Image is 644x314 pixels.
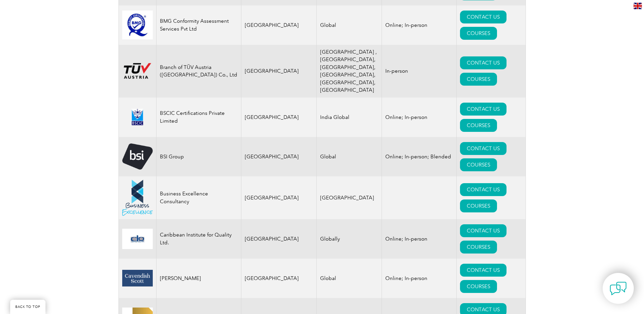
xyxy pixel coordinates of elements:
img: 58800226-346f-eb11-a812-00224815377e-logo.png [122,270,153,286]
td: Online; In-person [382,259,457,298]
td: Globally [317,219,382,259]
a: CONTACT US [460,56,507,69]
a: CONTACT US [460,11,507,23]
img: 48df379e-2966-eb11-a812-00224814860b-logo.png [122,180,153,216]
a: COURSES [460,73,497,86]
td: [GEOGRAPHIC_DATA] [241,98,317,137]
td: BSCIC Certifications Private Limited [156,98,241,137]
a: CONTACT US [460,264,507,277]
a: CONTACT US [460,183,507,196]
td: [GEOGRAPHIC_DATA] [241,259,317,298]
td: [GEOGRAPHIC_DATA] [241,45,317,98]
td: [GEOGRAPHIC_DATA] [241,219,317,259]
td: Online; In-person [382,98,457,137]
a: BACK TO TOP [10,300,45,314]
a: COURSES [460,199,497,212]
td: Online; In-person [382,5,457,45]
td: Online; In-person [382,219,457,259]
td: Global [317,137,382,176]
td: Global [317,259,382,298]
a: CONTACT US [460,224,507,237]
td: India Global [317,98,382,137]
a: COURSES [460,280,497,293]
a: COURSES [460,119,497,132]
a: CONTACT US [460,142,507,155]
td: In-person [382,45,457,98]
td: [GEOGRAPHIC_DATA] [241,5,317,45]
img: contact-chat.png [610,280,627,297]
td: [GEOGRAPHIC_DATA] [241,176,317,219]
td: [GEOGRAPHIC_DATA] [241,137,317,176]
td: Online; In-person; Blended [382,137,457,176]
td: Global [317,5,382,45]
img: ad2ea39e-148b-ed11-81ac-0022481565fd-logo.png [122,63,153,80]
td: BMG Conformity Assessment Services Pvt Ltd [156,5,241,45]
img: 5f72c78c-dabc-ea11-a814-000d3a79823d-logo.png [122,143,153,170]
td: [GEOGRAPHIC_DATA] [317,176,382,219]
a: CONTACT US [460,103,507,116]
img: 6d429293-486f-eb11-a812-002248153038-logo.jpg [122,11,153,39]
td: Business Excellence Consultancy [156,176,241,219]
img: en [633,3,642,9]
a: COURSES [460,241,497,254]
td: BSI Group [156,137,241,176]
td: [PERSON_NAME] [156,259,241,298]
img: d624547b-a6e0-e911-a812-000d3a795b83-logo.png [122,109,153,125]
a: COURSES [460,158,497,171]
td: [GEOGRAPHIC_DATA] ,[GEOGRAPHIC_DATA], [GEOGRAPHIC_DATA], [GEOGRAPHIC_DATA], [GEOGRAPHIC_DATA], [G... [317,45,382,98]
td: Branch of TÜV Austria ([GEOGRAPHIC_DATA]) Co., Ltd [156,45,241,98]
img: d6ccebca-6c76-ed11-81ab-0022481565fd-logo.jpg [122,229,153,249]
td: Caribbean Institute for Quality Ltd. [156,219,241,259]
a: COURSES [460,27,497,40]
